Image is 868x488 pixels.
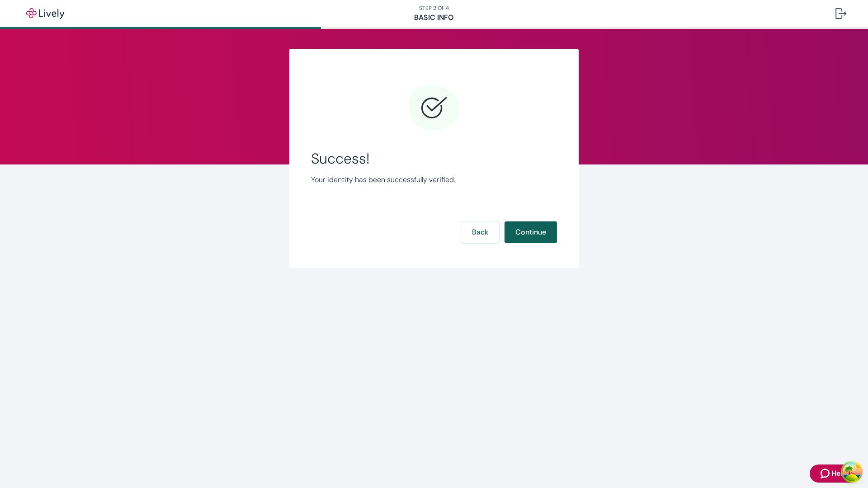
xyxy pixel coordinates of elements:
[810,465,858,483] button: Zendesk support iconHelp
[821,468,831,479] svg: Zendesk support icon
[843,463,861,481] button: Open Tanstack query devtools
[828,3,854,24] button: Log out
[505,221,557,243] button: Continue
[311,150,557,167] span: Success!
[407,81,461,136] svg: Checkmark icon
[311,174,557,185] p: Your identity has been successfully verified.
[461,221,499,243] button: Back
[20,8,71,19] img: Lively
[831,468,847,479] span: Help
